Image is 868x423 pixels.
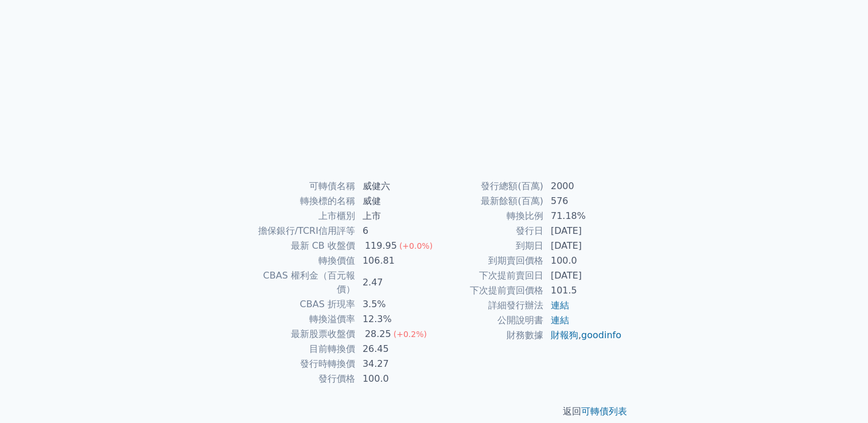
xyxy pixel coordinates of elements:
td: [DATE] [544,268,622,283]
div: 聊天小工具 [811,368,868,423]
td: 2000 [544,179,622,194]
td: 發行價格 [246,371,356,386]
td: 最新餘額(百萬) [434,194,544,209]
td: 目前轉換價 [246,342,356,357]
td: 2.47 [356,268,434,297]
td: 轉換比例 [434,209,544,224]
td: 威健 [356,194,434,209]
a: goodinfo [581,330,621,340]
td: 3.5% [356,297,434,312]
td: 轉換價值 [246,253,356,268]
td: CBAS 權利金（百元報價） [246,268,356,297]
td: 最新股票收盤價 [246,327,356,342]
td: 71.18% [544,209,622,224]
a: 可轉債列表 [581,406,627,417]
td: 26.45 [356,342,434,357]
td: 最新 CB 收盤價 [246,238,356,253]
td: [DATE] [544,224,622,238]
td: 發行時轉換價 [246,357,356,371]
td: 詳細發行辦法 [434,298,544,313]
td: 到期賣回價格 [434,253,544,268]
td: 擔保銀行/TCRI信用評等 [246,224,356,238]
iframe: Chat Widget [811,368,868,423]
td: 12.3% [356,312,434,327]
div: 28.25 [363,327,394,341]
a: 連結 [551,300,569,311]
span: (+0.0%) [399,241,433,250]
td: 106.81 [356,253,434,268]
td: 100.0 [544,253,622,268]
p: 返回 [232,405,636,418]
td: 發行日 [434,224,544,238]
td: 發行總額(百萬) [434,179,544,194]
td: [DATE] [544,238,622,253]
div: 119.95 [363,239,399,253]
td: CBAS 折現率 [246,297,356,312]
td: 6 [356,224,434,238]
span: (+0.2%) [394,330,427,339]
td: 公開說明書 [434,313,544,328]
td: , [544,328,622,343]
td: 轉換溢價率 [246,312,356,327]
td: 轉換標的名稱 [246,194,356,209]
td: 下次提前賣回價格 [434,283,544,298]
td: 上市 [356,209,434,224]
td: 101.5 [544,283,622,298]
td: 財務數據 [434,328,544,343]
td: 到期日 [434,238,544,253]
a: 財報狗 [551,330,578,340]
td: 100.0 [356,371,434,386]
a: 連結 [551,315,569,326]
td: 上市櫃別 [246,209,356,224]
td: 576 [544,194,622,209]
td: 下次提前賣回日 [434,268,544,283]
td: 威健六 [356,179,434,194]
td: 可轉債名稱 [246,179,356,194]
td: 34.27 [356,357,434,371]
